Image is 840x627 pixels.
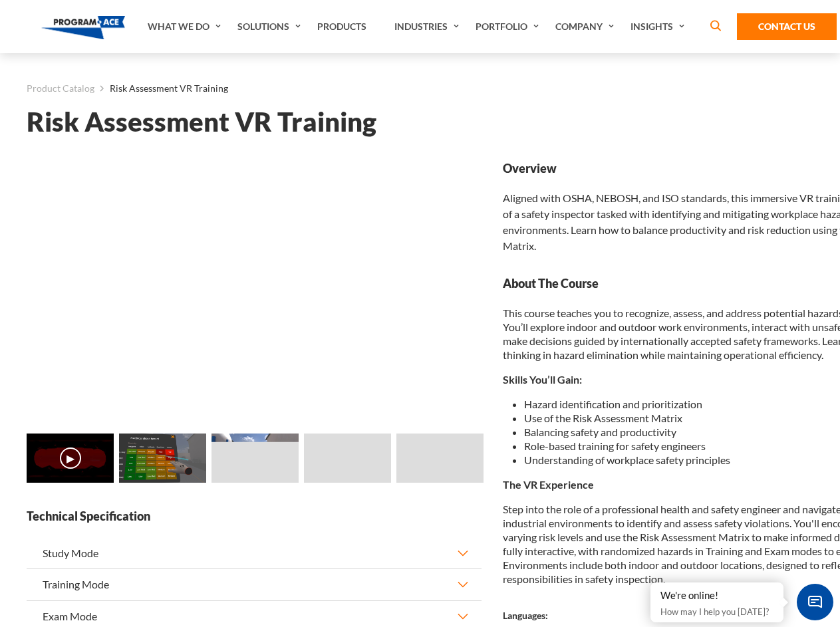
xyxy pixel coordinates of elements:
button: ▶ [60,447,81,469]
iframe: Risk Assessment VR Training - Video 0 [27,160,482,416]
li: Risk Assessment VR Training [94,80,228,97]
span: Chat Widget [797,584,833,620]
img: Risk Assessment VR Training - Preview 3 [304,434,391,483]
img: Risk Assessment VR Training - Preview 4 [396,434,484,483]
img: Risk Assessment VR Training - Video 0 [27,434,114,483]
img: Risk Assessment VR Training - Preview 2 [211,434,299,483]
p: How may I help you [DATE]? [660,604,773,620]
a: Product Catalog [27,80,94,97]
button: Training Mode [27,569,482,600]
img: Risk Assessment VR Training - Preview 1 [119,434,206,483]
img: Program-Ace [41,16,126,39]
button: Study Mode [27,538,482,568]
strong: Technical Specification [27,508,482,525]
a: Contact Us [737,13,837,40]
strong: Languages: [503,610,548,621]
div: We're online! [660,589,773,602]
